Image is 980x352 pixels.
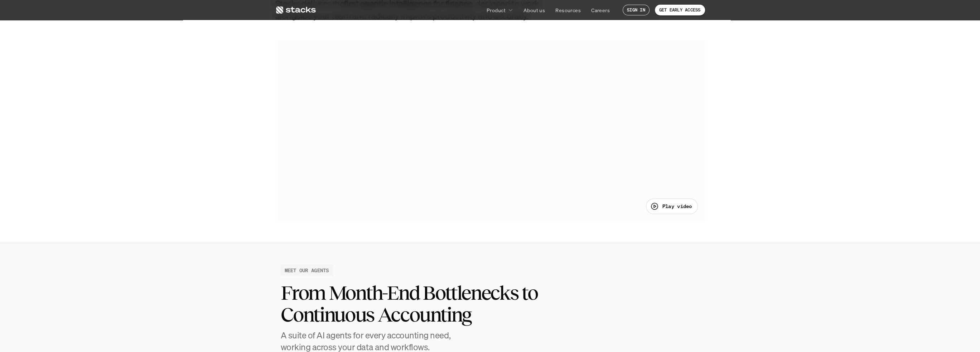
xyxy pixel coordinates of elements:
p: Careers [591,6,610,14]
p: Play video [662,202,692,210]
p: Resources [555,6,581,14]
p: About us [523,6,545,14]
a: SIGN IN [623,5,650,15]
h2: From Month-End Bottlenecks to Continuous Accounting [281,282,581,326]
a: About us [519,4,549,16]
p: Product [487,6,506,14]
a: Careers [587,4,614,16]
p: GET EARLY ACCESS [659,8,701,13]
a: Resources [551,4,585,16]
a: GET EARLY ACCESS [655,5,705,15]
p: SIGN IN [627,8,645,13]
h2: MEET OUR AGENTS [285,266,329,274]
